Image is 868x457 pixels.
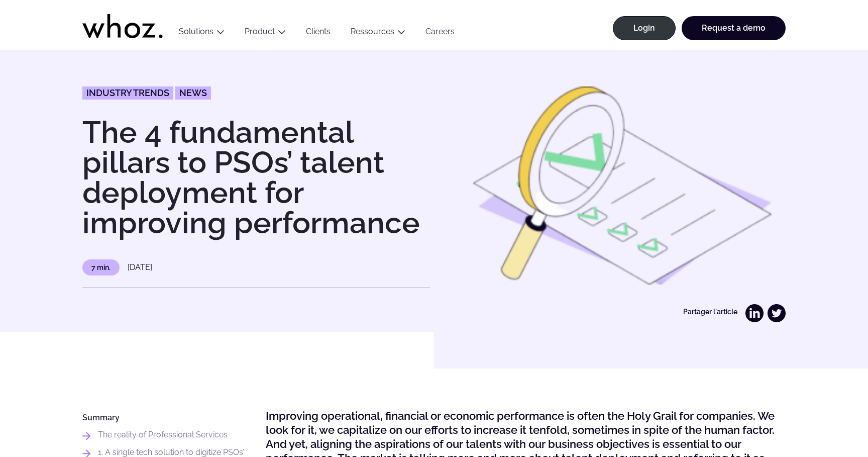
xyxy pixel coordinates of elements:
[613,16,676,40] a: Login
[235,27,296,40] button: Product
[98,431,228,439] a: The reality of Professional Services
[296,27,341,40] a: Clients
[682,16,786,40] a: Request a demo
[415,27,465,40] a: Careers
[683,306,737,317] p: Partager l'article
[82,117,430,238] h1: The 4 fundamental pillars to PSOs’ talent deployment for improving performance
[179,88,207,98] span: News
[86,88,169,98] span: Industry Trends
[128,262,152,272] time: [DATE]
[82,413,256,422] h4: Summary
[341,27,415,40] button: Ressources
[245,27,275,36] a: Product
[169,27,235,40] button: Solutions
[802,391,854,443] iframe: Chatbot
[438,86,786,285] img: améliorer sa performance
[82,259,120,276] p: 7 min.
[351,27,394,36] a: Ressources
